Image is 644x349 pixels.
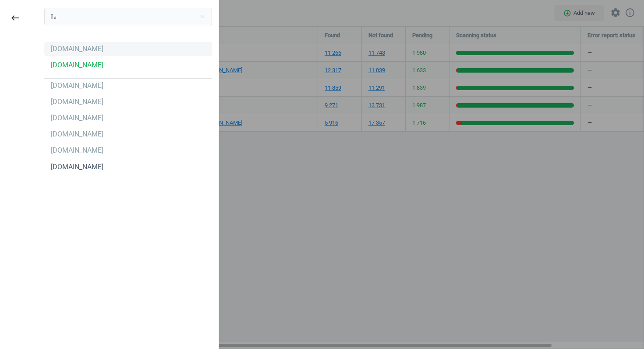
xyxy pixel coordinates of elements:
div: [DOMAIN_NAME] [51,81,103,91]
div: [DOMAIN_NAME] [51,162,103,172]
div: [DOMAIN_NAME] [51,113,103,123]
i: keyboard_backspace [10,13,21,23]
button: Close [195,13,209,21]
div: [DOMAIN_NAME] [51,146,103,155]
div: [DOMAIN_NAME] [51,44,103,54]
div: [DOMAIN_NAME] [51,129,103,139]
div: [DOMAIN_NAME] [51,97,103,107]
div: [DOMAIN_NAME] [51,60,103,70]
input: Search campaign [44,8,212,25]
button: keyboard_backspace [5,8,25,28]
